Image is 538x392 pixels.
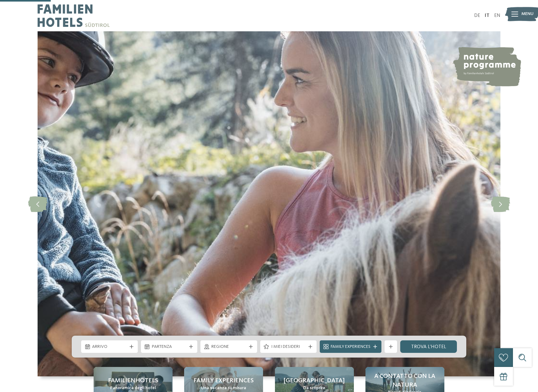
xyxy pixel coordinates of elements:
[331,344,370,350] span: Family Experiences
[38,31,500,376] img: Family hotel Alto Adige: the happy family places!
[452,47,521,86] img: nature programme by Familienhotels Südtirol
[92,344,127,350] span: Arrivo
[521,11,534,17] span: Menu
[194,376,254,385] span: Family experiences
[485,13,489,18] a: IT
[108,376,158,385] span: Familienhotels
[284,376,345,385] span: [GEOGRAPHIC_DATA]
[372,372,438,389] span: A contatto con la natura
[494,13,500,18] a: EN
[400,340,457,353] a: trova l’hotel
[303,385,325,391] span: Da scoprire
[271,344,306,350] span: I miei desideri
[152,344,187,350] span: Partenza
[474,13,480,18] a: DE
[110,385,156,391] span: Panoramica degli hotel
[211,344,246,350] span: Regione
[201,385,246,391] span: Una vacanza su misura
